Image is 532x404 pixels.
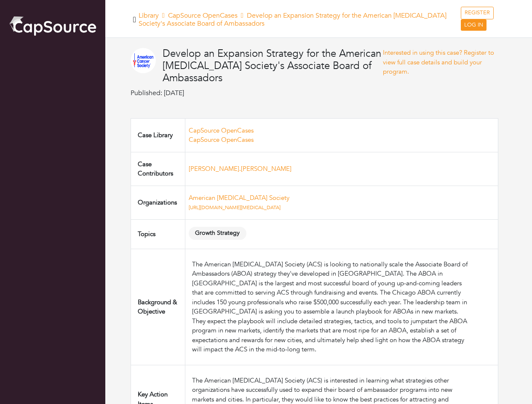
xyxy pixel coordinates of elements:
[383,48,494,76] a: Interested in using this case? Register to view full case details and build your program.
[163,48,383,84] h4: Develop an Expansion Strategy for the American [MEDICAL_DATA] Society's Associate Board of Ambass...
[131,88,383,98] p: Published: [DATE]
[189,165,291,173] a: [PERSON_NAME].[PERSON_NAME]
[139,12,461,28] h5: Library Develop an Expansion Strategy for the American [MEDICAL_DATA] Society's Associate Board o...
[168,11,238,20] a: CapSource OpenCases
[192,260,471,316] div: The American [MEDICAL_DATA] Society (ACS) is looking to nationally scale the Associate Board of A...
[131,152,185,186] td: Case Contributors
[189,204,281,211] a: [URL][DOMAIN_NAME][MEDICAL_DATA]
[461,19,487,31] a: LOG IN
[192,316,471,354] div: They expect the playbook will include detailed strategies, tactics, and tools to jumpstart the AB...
[131,249,185,365] td: Background & Objective
[189,194,289,202] a: American [MEDICAL_DATA] Society
[189,227,246,240] span: Growth Strategy
[131,118,185,152] td: Case Library
[8,15,97,37] img: cap_logo.png
[189,126,254,135] a: CapSource OpenCases
[189,136,254,144] a: CapSource OpenCases
[461,7,494,19] a: REGISTER
[131,219,185,249] td: Topics
[131,186,185,219] td: Organizations
[131,48,156,73] img: ACS.png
